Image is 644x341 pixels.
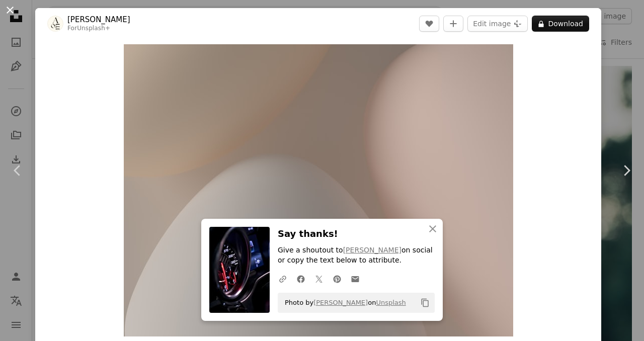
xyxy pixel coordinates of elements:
[313,299,368,306] a: [PERSON_NAME]
[67,25,130,33] div: For
[376,299,406,306] a: Unsplash
[278,227,435,241] h3: Say thanks!
[278,245,435,266] p: Give a shoutout to on social or copy the text below to attribute.
[124,44,513,336] button: Zoom in on this image
[67,15,130,25] a: [PERSON_NAME]
[443,16,463,32] button: Add to Collection
[124,44,513,336] img: a blurry photo of a white and beige background
[609,122,644,219] a: Next
[292,269,310,289] a: Share on Facebook
[346,269,364,289] a: Share over email
[280,295,406,311] span: Photo by on
[328,269,346,289] a: Share on Pinterest
[419,16,439,32] button: Like
[310,269,328,289] a: Share on Twitter
[532,16,589,32] button: Download
[343,246,401,254] a: [PERSON_NAME]
[77,25,110,32] a: Unsplash+
[417,294,434,311] button: Copy to clipboard
[467,16,528,32] button: Edit image
[47,16,63,32] img: Go to Allison Saeng's profile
